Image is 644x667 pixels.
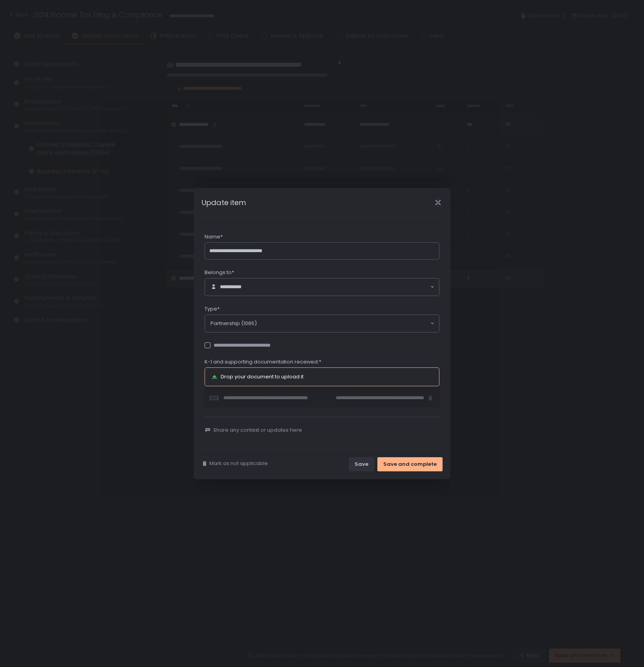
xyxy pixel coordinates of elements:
button: Mark as not applicable [201,460,268,467]
input: Search for option [252,283,430,291]
span: Share any context or updates here [213,427,302,434]
div: Save [355,461,368,468]
div: Search for option [205,315,439,332]
div: Save and complete [383,461,437,468]
span: Partnership (1065) [210,320,257,327]
span: Mark as not applicable [209,460,268,467]
span: Type* [205,305,220,313]
button: Save [349,457,374,471]
div: Close [425,198,450,207]
h1: Update item [201,197,246,208]
button: Save and complete [377,457,443,471]
span: Name* [205,233,223,240]
div: Search for option [205,278,439,296]
input: Search for option [257,320,430,327]
span: Belongs to* [205,269,234,276]
span: K-1 and supporting documentation received:* [205,358,321,365]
